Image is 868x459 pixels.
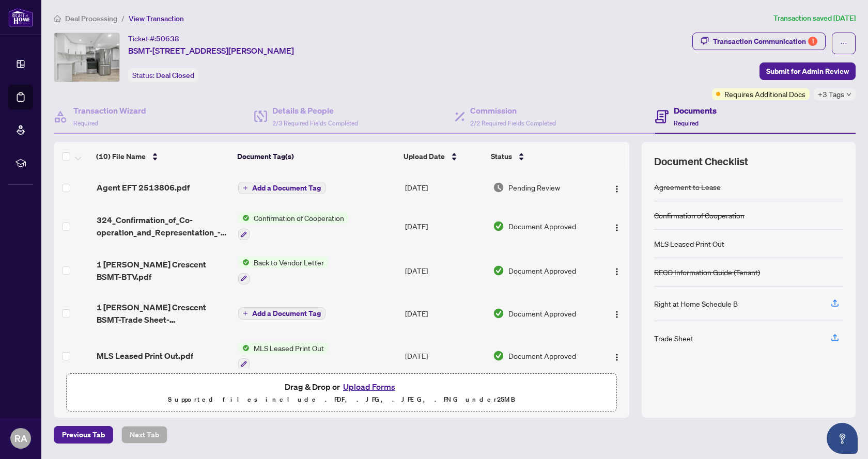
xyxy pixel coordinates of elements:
[827,423,858,454] button: Open asap
[238,212,250,224] img: Status Icon
[97,181,190,194] span: Agent EFT 2513806.pdf
[97,350,193,362] span: MLS Leased Print Out.pdf
[62,426,105,443] span: Previous Tab
[609,305,625,322] button: Logo
[238,212,348,240] button: Status IconConfirmation of Cooperation
[818,88,844,100] span: +3 Tags
[773,12,856,24] article: Transaction saved [DATE]
[613,310,621,319] img: Logo
[97,214,230,239] span: 324_Confirmation_of_Co-operation_and_Representation_-_Tenant_Landlord_-_PropTx-[PERSON_NAME].pdf
[238,257,250,268] img: Status Icon
[613,185,621,193] img: Logo
[238,182,326,194] button: Add a Document Tag
[250,257,328,268] span: Back to Vendor Letter
[238,257,328,284] button: Status IconBack to Vendor Letter
[470,104,556,117] h4: Commission
[96,151,146,162] span: (10) File Name
[760,62,856,80] button: Submit for Admin Review
[404,151,445,162] span: Upload Date
[808,37,817,46] div: 1
[766,63,849,80] span: Submit for Admin Review
[654,154,748,169] span: Document Checklist
[493,350,504,361] img: Document Status
[128,68,198,82] div: Status:
[252,310,321,317] span: Add a Document Tag
[493,182,504,193] img: Document Status
[674,119,699,127] span: Required
[609,218,625,234] button: Logo
[654,298,738,309] div: Right at Home Schedule B
[156,34,179,43] span: 50638
[508,350,576,361] span: Document Approved
[54,15,61,22] span: home
[470,119,556,127] span: 2/2 Required Fields Completed
[654,210,745,221] div: Confirmation of Cooperation
[613,224,621,232] img: Logo
[846,92,851,97] span: down
[250,342,328,354] span: MLS Leased Print Out
[73,119,98,127] span: Required
[252,184,321,192] span: Add a Document Tag
[121,426,167,444] button: Next Tab
[128,33,179,44] div: Ticket #:
[401,248,489,293] td: [DATE]
[654,238,724,249] div: MLS Leased Print Out
[243,311,248,316] span: plus
[238,307,326,320] button: Add a Document Tag
[613,353,621,361] img: Logo
[609,179,625,196] button: Logo
[238,181,326,195] button: Add a Document Tag
[724,88,805,100] span: Requires Additional Docs
[399,142,487,171] th: Upload Date
[401,293,489,334] td: [DATE]
[654,266,760,278] div: RECO Information Guide (Tenant)
[508,182,560,193] span: Pending Review
[67,374,616,412] span: Drag & Drop orUpload FormsSupported files include .PDF, .JPG, .JPEG, .PNG under25MB
[129,14,184,23] span: View Transaction
[401,204,489,248] td: [DATE]
[121,12,125,24] li: /
[692,33,826,50] button: Transaction Communication1
[613,267,621,276] img: Logo
[54,426,113,444] button: Previous Tab
[654,333,693,344] div: Trade Sheet
[609,262,625,279] button: Logo
[609,347,625,364] button: Logo
[54,33,119,82] img: IMG-X12243506_1.jpg
[73,393,610,406] p: Supported files include .PDF, .JPG, .JPEG, .PNG under 25 MB
[272,119,358,127] span: 2/3 Required Fields Completed
[238,342,328,370] button: Status IconMLS Leased Print Out
[8,8,33,27] img: logo
[491,151,512,162] span: Status
[250,212,348,224] span: Confirmation of Cooperation
[840,40,847,47] span: ellipsis
[238,342,250,354] img: Status Icon
[493,220,504,232] img: Document Status
[156,71,194,80] span: Deal Closed
[493,308,504,319] img: Document Status
[674,104,717,117] h4: Documents
[14,431,27,446] span: RA
[238,307,326,320] button: Add a Document Tag
[487,142,596,171] th: Status
[92,142,233,171] th: (10) File Name
[128,44,294,57] span: BSMT-[STREET_ADDRESS][PERSON_NAME]
[508,220,576,232] span: Document Approved
[97,301,230,326] span: 1 [PERSON_NAME] Crescent BSMT-Trade Sheet-[PERSON_NAME] to Review.pdf
[493,265,504,276] img: Document Status
[340,380,398,393] button: Upload Forms
[654,181,721,193] div: Agreement to Lease
[97,258,230,283] span: 1 [PERSON_NAME] Crescent BSMT-BTV.pdf
[65,14,117,23] span: Deal Processing
[401,171,489,204] td: [DATE]
[243,185,248,191] span: plus
[401,334,489,378] td: [DATE]
[508,308,576,319] span: Document Approved
[285,380,398,393] span: Drag & Drop or
[272,104,358,117] h4: Details & People
[233,142,399,171] th: Document Tag(s)
[713,33,817,50] div: Transaction Communication
[508,265,576,276] span: Document Approved
[73,104,146,117] h4: Transaction Wizard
